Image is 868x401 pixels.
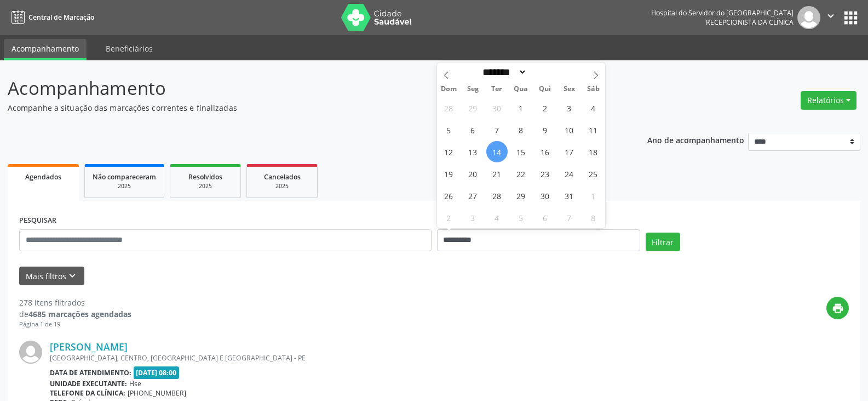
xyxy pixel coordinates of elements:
[50,368,131,377] b: Data de atendimento:
[647,133,744,146] p: Ano de acompanhamento
[462,163,484,184] span: Outubro 20, 2025
[437,86,461,93] span: Dom
[510,163,532,184] span: Outubro 22, 2025
[534,185,556,206] span: Outubro 30, 2025
[8,102,605,114] p: Acompanhe a situação das marcações correntes e finalizadas
[534,119,556,140] span: Outubro 9, 2025
[50,388,125,398] b: Telefone da clínica:
[583,185,604,206] span: Novembro 1, 2025
[510,97,532,118] span: Outubro 1, 2025
[510,119,532,140] span: Outubro 8, 2025
[188,172,222,182] span: Resolvidos
[462,119,484,140] span: Outubro 6, 2025
[486,207,508,228] span: Novembro 4, 2025
[129,379,141,388] span: Hse
[583,119,604,140] span: Outubro 11, 2025
[66,270,78,282] i: keyboard_arrow_down
[178,182,233,190] div: 2025
[50,379,127,388] b: Unidade executante:
[534,207,556,228] span: Novembro 6, 2025
[559,163,580,184] span: Outubro 24, 2025
[534,97,556,118] span: Outubro 2, 2025
[559,97,580,118] span: Outubro 3, 2025
[826,297,849,319] button: print
[479,66,527,78] select: Month
[801,91,856,110] button: Relatórios
[19,320,131,329] div: Página 1 de 19
[583,97,604,118] span: Outubro 4, 2025
[462,207,484,228] span: Novembro 3, 2025
[583,207,604,228] span: Novembro 8, 2025
[510,141,532,162] span: Outubro 15, 2025
[706,18,794,27] span: Recepcionista da clínica
[485,86,509,93] span: Ter
[19,212,56,229] label: PESQUISAR
[832,302,844,314] i: print
[510,207,532,228] span: Novembro 5, 2025
[19,308,131,320] div: de
[438,185,459,206] span: Outubro 26, 2025
[28,309,131,319] strong: 4685 marcações agendadas
[93,182,156,190] div: 2025
[134,366,180,379] span: [DATE] 08:00
[559,185,580,206] span: Outubro 31, 2025
[93,172,156,182] span: Não compareceram
[486,141,508,162] span: Outubro 14, 2025
[438,141,459,162] span: Outubro 12, 2025
[8,75,605,102] p: Acompanhamento
[438,163,459,184] span: Outubro 19, 2025
[581,86,605,93] span: Sáb
[486,119,508,140] span: Outubro 7, 2025
[19,297,131,308] div: 278 itens filtrados
[534,141,556,162] span: Outubro 16, 2025
[651,8,794,18] div: Hospital do Servidor do [GEOGRAPHIC_DATA]
[462,97,484,118] span: Setembro 29, 2025
[557,86,581,93] span: Sex
[128,388,186,398] span: [PHONE_NUMBER]
[509,86,533,93] span: Qua
[583,163,604,184] span: Outubro 25, 2025
[19,267,84,286] button: Mais filtroskeyboard_arrow_down
[462,141,484,162] span: Outubro 13, 2025
[825,10,837,22] i: 
[646,233,680,251] button: Filtrar
[264,172,301,182] span: Cancelados
[486,163,508,184] span: Outubro 21, 2025
[583,141,604,162] span: Outubro 18, 2025
[25,172,61,182] span: Agendados
[438,207,459,228] span: Novembro 2, 2025
[510,185,532,206] span: Outubro 29, 2025
[461,86,485,93] span: Seg
[255,182,309,190] div: 2025
[797,6,820,29] img: img
[486,185,508,206] span: Outubro 28, 2025
[98,39,160,58] a: Beneficiários
[559,207,580,228] span: Novembro 7, 2025
[8,8,94,26] a: Central de Marcação
[534,163,556,184] span: Outubro 23, 2025
[438,97,459,118] span: Setembro 28, 2025
[4,39,87,60] a: Acompanhamento
[559,119,580,140] span: Outubro 10, 2025
[559,141,580,162] span: Outubro 17, 2025
[19,341,42,364] img: img
[28,13,94,22] span: Central de Marcação
[820,6,841,29] button: 
[527,66,563,78] input: Year
[50,341,128,353] a: [PERSON_NAME]
[533,86,557,93] span: Qui
[486,97,508,118] span: Setembro 30, 2025
[841,8,860,27] button: apps
[462,185,484,206] span: Outubro 27, 2025
[438,119,459,140] span: Outubro 5, 2025
[50,353,685,363] div: [GEOGRAPHIC_DATA], CENTRO, [GEOGRAPHIC_DATA] E [GEOGRAPHIC_DATA] - PE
